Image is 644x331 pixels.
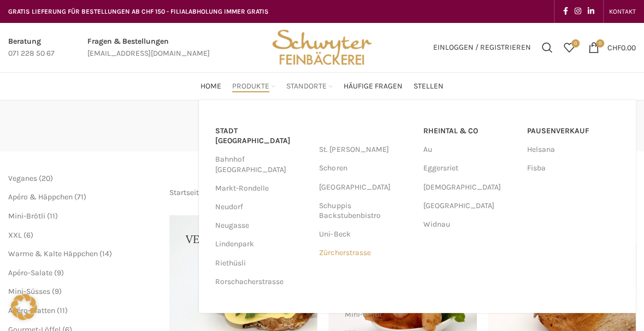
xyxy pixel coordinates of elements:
[8,8,269,15] span: GRATIS LIEFERUNG FÜR BESTELLUNGEN AB CHF 150 - FILIALABHOLUNG IMMER GRATIS
[26,230,31,240] span: 6
[319,159,412,178] a: Schoren
[423,197,516,215] a: [GEOGRAPHIC_DATA]
[344,81,403,92] span: Häufige Fragen
[200,81,221,92] span: Home
[42,174,50,183] span: 20
[344,75,403,97] a: Häufige Fragen
[268,42,375,51] a: Site logo
[8,174,37,183] a: Veganes
[558,37,580,58] div: Meine Wunschliste
[423,140,516,159] a: Au
[215,254,308,273] a: Riethüsli
[215,235,308,253] a: Lindenpark
[527,159,619,178] a: Fisba
[423,159,516,178] a: Eggersriet
[584,4,598,19] a: Linkedin social link
[607,43,636,52] bdi: 0.00
[560,4,571,19] a: Facebook social link
[215,198,308,216] a: Neudorf
[433,44,531,51] span: Einloggen / Registrieren
[527,122,619,140] a: Pausenverkauf
[55,287,59,296] span: 9
[319,225,412,244] a: Uni-Beck
[8,192,73,202] a: Apéro & Häppchen
[609,8,636,15] span: KONTAKT
[604,1,641,22] div: Secondary navigation
[215,122,308,150] a: Stadt [GEOGRAPHIC_DATA]
[8,249,98,258] a: Warme & Kalte Häppchen
[200,75,221,97] a: Home
[77,192,84,202] span: 71
[57,268,61,277] span: 9
[319,197,412,225] a: Schuppis Backstubenbistro
[583,37,641,58] a: 0 CHF0.00
[286,81,327,92] span: Standorte
[8,36,55,60] a: Infobox link
[319,178,412,197] a: [GEOGRAPHIC_DATA]
[423,215,516,234] a: Widnau
[169,187,203,199] a: Startseite
[169,187,233,199] nav: Breadcrumb
[232,81,269,92] span: Produkte
[60,306,65,315] span: 11
[3,75,641,97] div: Main navigation
[558,37,580,58] a: 0
[232,75,275,97] a: Produkte
[286,75,333,97] a: Standorte
[268,23,375,72] img: Bäckerei Schwyter
[527,140,619,159] a: Helsana
[609,1,636,22] a: KONTAKT
[596,39,604,48] span: 0
[423,122,516,140] a: RHEINTAL & CO
[87,36,210,60] a: Infobox link
[215,179,308,198] a: Markt-Rondelle
[319,244,412,262] a: Zürcherstrasse
[345,305,457,324] a: Mini-Brötli
[50,211,55,221] span: 11
[215,216,308,235] a: Neugasse
[215,150,308,179] a: Bahnhof [GEOGRAPHIC_DATA]
[8,230,22,240] a: XXL
[423,178,516,197] a: [DEMOGRAPHIC_DATA]
[413,75,444,97] a: Stellen
[428,37,536,58] a: Einloggen / Registrieren
[8,268,52,277] a: Apéro-Salate
[8,211,45,221] a: Mini-Brötli
[319,140,412,159] a: St. [PERSON_NAME]
[571,4,584,19] a: Instagram social link
[536,37,558,58] a: Suchen
[215,273,308,291] a: Rorschacherstrasse
[102,249,109,258] span: 14
[607,43,621,52] span: CHF
[571,39,580,48] span: 0
[413,81,444,92] span: Stellen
